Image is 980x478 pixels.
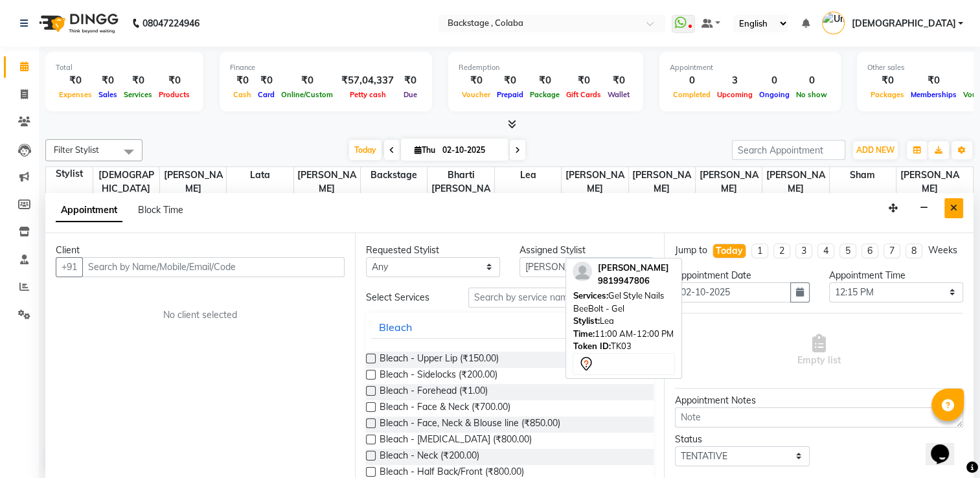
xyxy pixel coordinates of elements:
li: 4 [817,244,834,258]
span: Time: [573,328,594,339]
div: ₹0 [230,73,255,88]
div: ₹0 [527,73,563,88]
div: ₹0 [56,73,95,88]
span: Wallet [604,90,633,99]
span: Upcoming [714,90,756,99]
div: 11:00 AM-12:00 PM [573,328,675,341]
div: Stylist [46,167,93,181]
span: Today [349,140,382,160]
span: [PERSON_NAME] [696,167,762,197]
span: Backstage [361,167,427,183]
span: [PERSON_NAME] [597,262,668,273]
li: 7 [883,244,900,258]
span: Bleach - Forehead (₹1.00) [380,384,488,400]
span: Completed [670,90,714,99]
span: Products [155,90,193,99]
div: Weeks [928,244,957,257]
div: ₹0 [563,73,604,88]
span: [DEMOGRAPHIC_DATA] [93,167,159,197]
input: yyyy-mm-dd [675,282,790,302]
span: Stylist: [573,315,599,326]
div: Appointment Notes [675,394,963,407]
div: Total [56,62,193,73]
li: 3 [795,244,812,258]
span: Lea [495,167,561,183]
span: Filter Stylist [54,144,99,155]
span: Block Time [138,204,183,216]
button: +91 [56,257,83,277]
span: Token ID: [573,341,610,351]
span: Empty list [797,334,841,367]
div: ₹0 [459,73,494,88]
div: Lea [573,315,675,328]
span: Card [255,90,278,99]
div: Finance [230,62,422,73]
span: Bleach - Face & Neck (₹700.00) [380,400,510,416]
span: [PERSON_NAME] [294,167,360,197]
img: profile [573,262,592,281]
span: [DEMOGRAPHIC_DATA] [851,17,955,30]
li: 5 [839,244,856,258]
div: 9819947806 [597,275,668,288]
div: ₹0 [120,73,155,88]
div: ₹0 [907,73,960,88]
div: Today [716,244,743,258]
input: 2025-10-02 [439,141,503,160]
span: Due [400,90,420,99]
button: Bleach [371,315,649,339]
span: [PERSON_NAME] [160,167,226,197]
div: Appointment Time [829,269,963,282]
span: Prepaid [494,90,527,99]
div: Appointment [670,62,830,73]
div: ₹0 [255,73,278,88]
div: Bleach [379,319,412,335]
span: Lata [227,167,293,183]
div: 0 [756,73,793,88]
span: [PERSON_NAME] [629,167,695,197]
div: ₹0 [95,73,120,88]
div: ₹0 [604,73,633,88]
iframe: chat widget [926,426,967,465]
span: Gift Cards [563,90,604,99]
li: 2 [773,244,790,258]
span: [PERSON_NAME] [896,167,963,197]
img: Umesh [822,12,845,34]
div: TK03 [573,340,675,353]
div: Status [675,433,809,446]
div: Redemption [459,62,633,73]
li: 1 [751,244,768,258]
b: 08047224946 [142,5,199,41]
div: ₹0 [494,73,527,88]
div: 0 [670,73,714,88]
div: Assigned Stylist [519,244,654,257]
div: Requested Stylist [366,244,500,257]
div: ₹0 [399,73,422,88]
div: Jump to [675,244,707,257]
span: Cash [230,90,255,99]
span: Bleach - [MEDICAL_DATA] (₹800.00) [380,433,532,449]
span: Expenses [56,90,95,99]
li: 6 [861,244,878,258]
div: ₹0 [155,73,193,88]
span: [PERSON_NAME] [PERSON_NAME] [762,167,828,224]
div: 0 [793,73,830,88]
div: 3 [714,73,756,88]
img: logo [33,5,122,41]
span: Package [527,90,563,99]
button: Close [944,198,963,218]
span: Online/Custom [278,90,336,99]
span: Memberships [907,90,960,99]
span: Sham [830,167,896,183]
span: [PERSON_NAME] [PERSON_NAME] [562,167,628,224]
input: Search by Name/Mobile/Email/Code [82,257,345,277]
li: 8 [906,244,922,258]
span: Sales [95,90,120,99]
div: ₹0 [278,73,336,88]
div: ₹57,04,337 [336,73,399,88]
span: Services [120,90,155,99]
div: No client selected [87,308,313,322]
span: Ongoing [756,90,793,99]
button: ADD NEW [853,141,898,159]
input: Search Appointment [732,140,845,160]
div: Client [56,244,345,257]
